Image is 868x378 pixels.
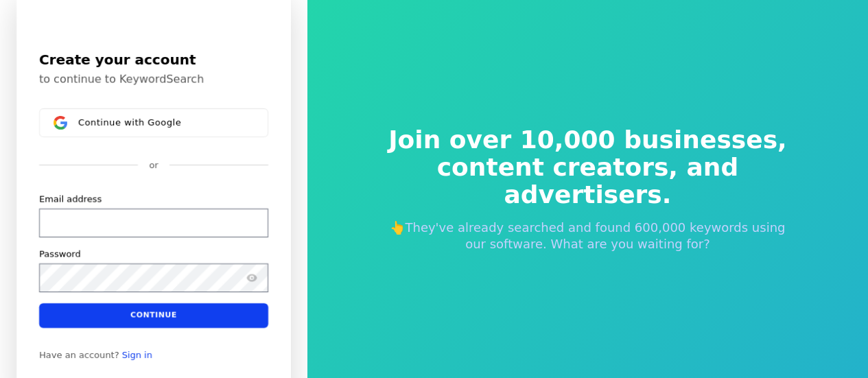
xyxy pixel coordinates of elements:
button: Continue [39,303,268,327]
button: Sign in with GoogleContinue with Google [39,108,268,137]
span: Have an account? [39,349,119,360]
span: content creators, and advertisers. [379,154,797,209]
p: or [149,159,158,172]
label: Email address [39,193,102,205]
p: to continue to KeywordSearch [39,73,268,86]
span: Continue with Google [78,117,181,128]
h1: Create your account [39,49,268,70]
label: Password [39,248,81,260]
p: 👆They've already searched and found 600,000 keywords using our software. What are you waiting for? [379,220,797,252]
img: Sign in with Google [54,116,67,130]
button: Show password [244,269,260,285]
span: Join over 10,000 businesses, [379,126,797,154]
a: Sign in [122,349,152,360]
